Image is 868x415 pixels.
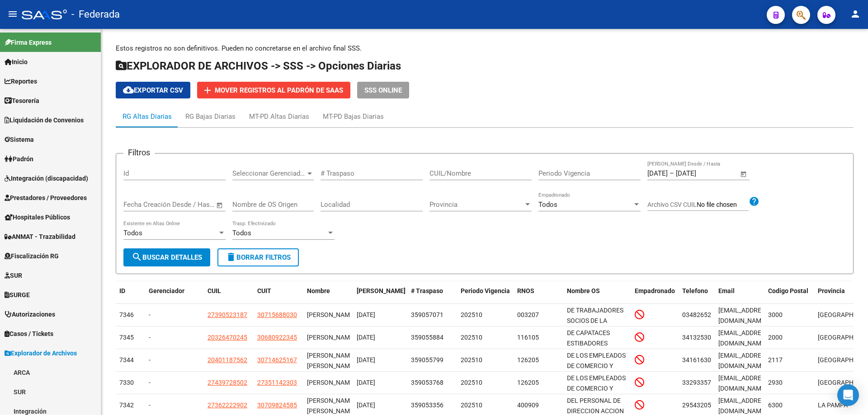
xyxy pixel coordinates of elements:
[411,334,443,341] span: 359055884
[768,311,783,318] span: 3000
[257,401,297,409] span: 30709824585
[818,401,848,409] span: LA PAMPA
[697,201,749,209] input: Archivo CSV CUIL
[739,169,749,179] button: Open calendar
[682,311,722,318] span: 03482652253
[357,310,404,320] div: [DATE]
[567,329,610,357] span: DE CAPATACES ESTIBADORES PORTUARIOS
[718,374,770,392] span: naiquendona@gmail.com
[116,82,190,98] button: Exportar CSV
[208,401,247,409] span: 27362222902
[411,401,443,409] span: 359053356
[461,356,482,364] span: 202510
[768,287,808,294] span: Codigo Postal
[5,115,84,125] span: Liquidación de Convenios
[647,169,668,177] input: Fecha inicio
[5,37,52,47] span: Firma Express
[257,334,297,341] span: 30680922345
[5,212,70,222] span: Hospitales Públicos
[670,169,674,177] span: –
[307,287,330,294] span: Nombre
[116,43,854,53] p: Estos registros no son definitivos. Pueden no concretarse en el archivo final SSS.
[123,229,142,237] span: Todos
[768,334,783,341] span: 2000
[123,248,210,266] button: Buscar Detalles
[5,173,88,183] span: Integración (discapacidad)
[132,253,202,261] span: Buscar Detalles
[5,193,87,203] span: Prestadores / Proveedores
[5,251,59,261] span: Fiscalización RG
[257,356,297,364] span: 30714625167
[718,287,735,294] span: Email
[226,252,236,262] mat-icon: delete
[461,287,510,294] span: Periodo Vigencia
[5,76,37,86] span: Reportes
[149,311,151,318] span: -
[119,379,134,386] span: 7330
[71,5,120,24] span: - Federada
[461,311,482,318] span: 202510
[357,287,406,294] span: [PERSON_NAME]
[718,397,770,415] span: lucianaguizzetti@gmail.com
[208,287,221,294] span: CUIL
[149,356,151,364] span: -
[768,379,783,386] span: 2930
[5,309,55,319] span: Autorizaciones
[202,85,213,96] mat-icon: add
[123,146,155,159] h3: Filtros
[457,281,514,311] datatable-header-cell: Periodo Vigencia
[5,57,28,67] span: Inicio
[168,201,212,209] input: Fecha fin
[132,252,142,262] mat-icon: search
[357,378,404,388] div: [DATE]
[768,401,783,409] span: 6300
[307,397,355,415] span: [PERSON_NAME] [PERSON_NAME]
[514,281,563,311] datatable-header-cell: RNOS
[357,82,409,98] button: SSS ONLINE
[718,352,770,369] span: borghianijuan@gmail.com
[254,281,303,311] datatable-header-cell: CUIT
[538,201,557,209] span: Todos
[682,379,718,386] span: 3329335767
[257,379,297,386] span: 27351142303
[411,356,443,364] span: 359055799
[257,311,297,318] span: 30715688030
[215,86,343,94] span: Mover registros al PADRÓN de SAAS
[307,379,355,386] span: [PERSON_NAME]
[764,281,814,311] datatable-header-cell: Codigo Postal
[563,281,631,311] datatable-header-cell: Nombre OS
[517,311,539,318] span: 003207
[303,281,353,311] datatable-header-cell: Nombre
[208,356,247,364] span: 20401187562
[749,196,759,207] mat-icon: help
[461,334,482,341] span: 202510
[682,356,718,364] span: 3416163011
[5,96,39,106] span: Tesorería
[676,169,720,177] input: Fecha fin
[411,379,443,386] span: 359053768
[517,356,539,364] span: 126205
[232,169,306,177] span: Seleccionar Gerenciador
[307,352,355,369] span: [PERSON_NAME] [PERSON_NAME]
[5,232,75,242] span: ANMAT - Trazabilidad
[185,112,236,121] div: RG Bajas Diarias
[116,60,401,72] span: EXPLORADOR DE ARCHIVOS -> SSS -> Opciones Diarias
[364,86,402,94] span: SSS ONLINE
[5,329,53,339] span: Casos / Tickets
[647,201,697,208] span: Archivo CSV CUIL
[718,329,770,347] span: nicoyoungcp@gmail.com
[850,9,861,19] mat-icon: person
[818,287,845,294] span: Provincia
[682,287,708,294] span: Telefono
[119,356,134,364] span: 7344
[5,270,22,280] span: SUR
[116,281,145,311] datatable-header-cell: ID
[567,374,626,412] span: DE LOS EMPLEADOS DE COMERCIO Y ACTIVIDADES CIVILES
[517,379,539,386] span: 126205
[145,281,204,311] datatable-header-cell: Gerenciador
[411,311,443,318] span: 359057071
[353,281,407,311] datatable-header-cell: Fecha Traspaso
[123,84,134,95] mat-icon: cloud_download
[119,334,134,341] span: 7345
[149,287,184,294] span: Gerenciador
